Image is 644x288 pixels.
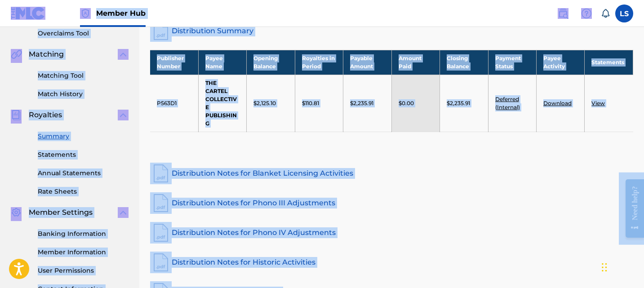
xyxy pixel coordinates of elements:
img: Top Rightsholder [80,8,91,19]
p: $2,235.91 [350,99,373,107]
img: help [581,8,592,19]
img: pdf [150,222,172,244]
a: Rate Sheets [38,187,129,196]
img: Matching [11,49,22,60]
a: Summary [38,132,129,141]
a: Member Information [38,248,129,257]
img: expand [118,110,129,120]
td: THE CARTEL COLLECTIVE PUBLISHING [198,75,246,132]
th: Payee Name [198,50,246,75]
a: Banking Information [38,229,129,239]
a: Matching Tool [38,71,129,80]
span: Matching [29,49,64,60]
th: Amount Paid [391,50,440,75]
th: Opening Balance [247,50,295,75]
div: Drag [602,254,607,281]
div: User Menu [615,4,633,22]
a: Annual Statements [38,168,129,178]
iframe: Chat Widget [443,14,644,288]
a: Distribution Notes for Blanket Licensing Activities [150,163,633,184]
th: Publisher Number [150,50,198,75]
iframe: Resource Center [619,172,644,244]
a: Match History [38,89,129,99]
div: Help [577,4,595,22]
p: $0.00 [399,99,414,107]
img: pdf [150,192,172,214]
p: $110.81 [302,99,319,107]
a: Overclaims Tool [38,29,129,38]
a: Distribution Notes for Historic Activities [150,252,633,273]
a: Distribution Summary [150,20,633,42]
span: Royalties [29,110,62,120]
img: search [558,8,568,19]
img: pdf [150,163,172,184]
a: Distribution Notes for Phono III Adjustments [150,192,633,214]
img: expand [118,207,129,218]
img: distribution-summary-pdf [150,20,172,42]
a: Public Search [554,4,572,22]
img: Royalties [11,110,22,120]
a: Distribution Notes for Phono IV Adjustments [150,222,633,244]
a: User Permissions [38,266,129,275]
th: Royalties in Period [295,50,343,75]
span: Member Hub [96,8,146,18]
img: MLC Logo [11,7,45,20]
img: Member Settings [11,207,22,218]
th: Payable Amount [343,50,391,75]
span: Member Settings [29,207,93,218]
td: P563D1 [150,75,198,132]
img: expand [118,49,129,60]
p: $2,125.10 [253,99,276,107]
div: Notifications [601,9,610,18]
th: Closing Balance [440,50,488,75]
img: pdf [150,252,172,273]
a: Statements [38,150,129,160]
